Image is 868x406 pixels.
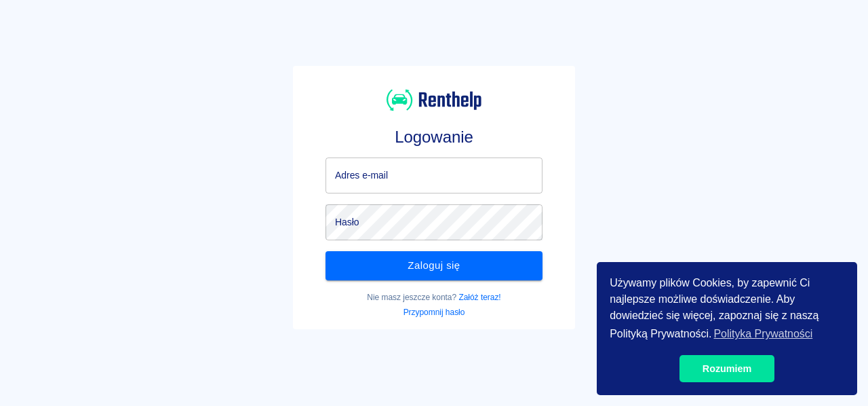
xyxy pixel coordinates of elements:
a: dismiss cookie message [679,355,774,382]
span: Używamy plików Cookies, by zapewnić Ci najlepsze możliwe doświadczenie. Aby dowiedzieć się więcej... [610,275,844,344]
h3: Logowanie [325,128,542,147]
img: Renthelp logo [387,88,481,113]
button: Zaloguj się [325,251,542,280]
p: Nie masz jeszcze konta? [325,291,542,303]
div: cookieconsent [597,262,857,395]
a: Załóż teraz! [458,293,500,302]
a: Przypomnij hasło [403,308,465,317]
a: learn more about cookies [711,324,814,344]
